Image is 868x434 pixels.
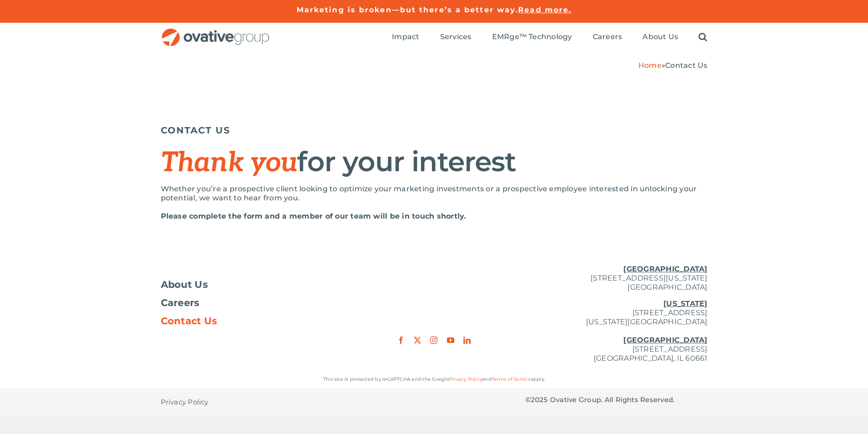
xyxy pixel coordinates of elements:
[518,5,571,14] a: Read more.
[161,212,466,220] strong: Please complete the form and a member of our team will be in touch shortly.
[161,125,708,136] h5: CONTACT US
[492,32,572,42] a: EMRge™ Technology
[638,61,708,70] span: »
[440,32,472,42] a: Services
[525,265,708,292] p: [STREET_ADDRESS][US_STATE] [GEOGRAPHIC_DATA]
[161,147,298,179] span: Thank you
[161,280,343,326] nav: Footer Menu
[392,23,707,52] nav: Menu
[161,317,217,326] span: Contact Us
[449,376,482,382] a: Privacy Policy
[492,32,572,41] span: EMRge™ Technology
[699,32,707,42] a: Search
[161,398,209,407] span: Privacy Policy
[447,337,454,344] a: youtube
[161,298,343,307] a: Careers
[440,32,472,41] span: Services
[161,27,270,36] a: OG_Full_horizontal_RGB
[161,375,708,384] p: This site is protected by reCAPTCHA and the Google and apply.
[492,376,531,382] a: Terms of Service
[389,311,480,320] a: OG_Full_horizontal_RGB
[623,265,707,273] u: [GEOGRAPHIC_DATA]
[414,337,421,344] a: twitter
[161,280,343,289] a: About Us
[638,61,662,70] a: Home
[392,32,419,42] a: Impact
[525,395,708,404] p: © Ovative Group. All Rights Reserved.
[663,299,707,308] u: [US_STATE]
[593,32,622,42] a: Careers
[161,184,708,203] p: Whether you’re a prospective client looking to optimize your marketing investments or a prospecti...
[642,32,678,42] a: About Us
[297,5,519,14] a: Marketing is broken—but there’s a better way.
[392,32,419,41] span: Impact
[593,32,622,41] span: Careers
[161,280,208,289] span: About Us
[161,147,708,178] h1: for your interest
[665,61,707,70] span: Contact Us
[531,395,548,404] span: 2025
[525,299,708,363] p: [STREET_ADDRESS] [US_STATE][GEOGRAPHIC_DATA] [STREET_ADDRESS] [GEOGRAPHIC_DATA], IL 60661
[642,32,678,41] span: About Us
[161,388,209,416] a: Privacy Policy
[161,298,200,307] span: Careers
[397,337,405,344] a: facebook
[623,336,707,344] u: [GEOGRAPHIC_DATA]
[161,317,343,326] a: Contact Us
[161,388,343,416] nav: Footer - Privacy Policy
[463,337,471,344] a: linkedin
[430,337,437,344] a: instagram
